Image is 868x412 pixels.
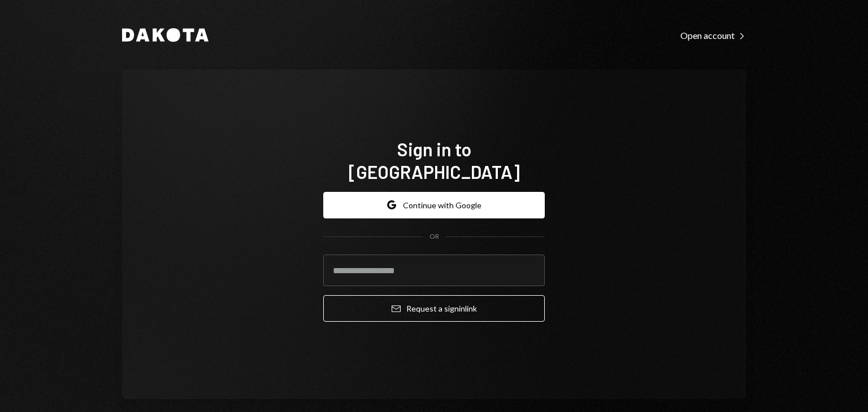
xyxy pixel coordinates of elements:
a: Open account [680,29,746,41]
button: Continue with Google [323,192,545,218]
div: OR [429,232,439,242]
button: Request a signinlink [323,295,545,322]
h1: Sign in to [GEOGRAPHIC_DATA] [323,138,545,183]
div: Open account [680,30,746,41]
